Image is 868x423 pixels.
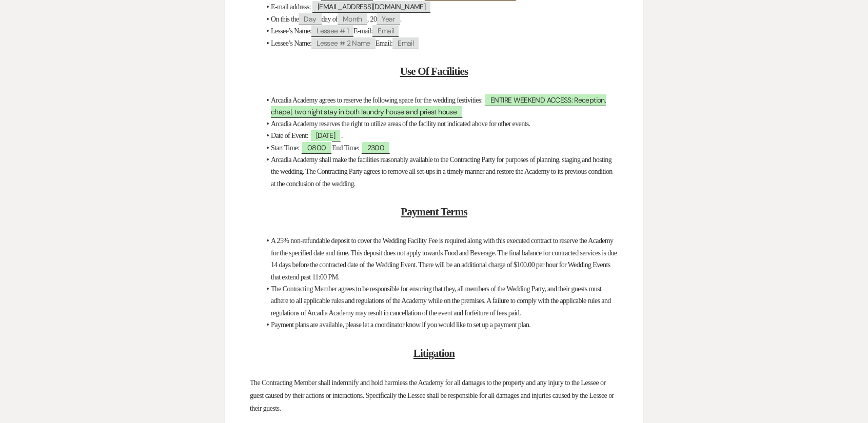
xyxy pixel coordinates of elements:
span: End Time: [332,144,359,152]
span: day of [322,15,338,23]
span: Lessee # 1 [311,25,353,37]
span: On this the [271,15,299,23]
span: A 25% non-refundable deposit to cover the Wedding Facility Fee is required along with this execut... [271,237,618,280]
span: Start Time: [271,144,300,152]
span: Lessee # 2 Name [311,37,375,49]
u: Payment Terms [401,206,467,218]
span: . [400,15,402,23]
span: Arcadia Academy agrees to reserve the following space for the wedding festivities: [271,96,483,104]
span: Lessee’s Name: [271,39,311,47]
span: , 20 [367,15,377,23]
span: Payment plans are available, please let a coordinator know if you would like to set up a payment ... [271,321,530,329]
span: Lessee’s Name: [271,27,311,35]
span: The Contracting Member agrees to be responsible for ensuring that they, all members of the Weddin... [271,285,613,317]
span: Email: [376,39,392,47]
span: Arcadia Academy reserves the right to utilize areas of the facility not indicated above for other... [271,120,530,128]
span: Email [372,25,399,37]
span: [EMAIL_ADDRESS][DOMAIN_NAME] [312,1,430,13]
span: E-mail: [353,27,373,35]
span: Date of Event: [271,132,308,139]
u: Use Of Facilities [400,65,468,77]
u: Litigation [413,347,455,359]
span: 2300 [361,141,390,154]
span: Day [299,13,321,25]
span: . [341,132,343,139]
span: Month [338,13,367,25]
span: Email [392,37,419,49]
span: [DATE] [310,129,341,142]
span: ENTIRE WEEKEND ACCESS: Reception, chapel, two night stay in both laundry house and priest house [271,93,606,118]
span: 0800 [301,141,332,154]
span: Year [377,13,400,25]
span: E-mail address: [271,3,311,11]
span: The Contracting Member shall indemnify and hold harmless the Academy for all damages to the prope... [250,379,616,412]
span: Arcadia Academy shall make the facilities reasonably available to the Contracting Party for purpo... [271,156,614,188]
